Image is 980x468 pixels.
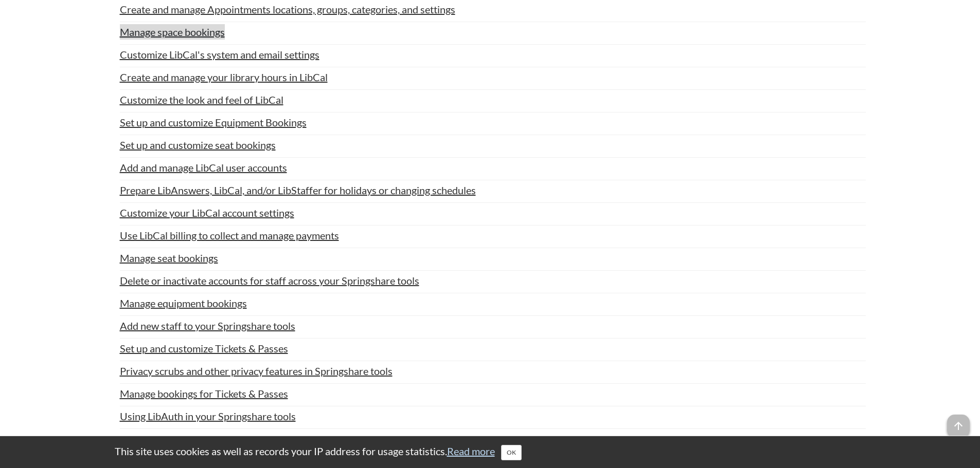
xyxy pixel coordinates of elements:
a: Using LibAuth in your Springshare tools [120,408,296,424]
a: Prepare LibAnswers, LibCal, and/or LibStaffer for holidays or changing schedules [120,182,476,198]
a: Add and manage LibCal user accounts [120,160,287,175]
a: Customize the look and feel of LibCal [120,92,283,107]
button: Close [501,445,522,460]
a: Set up and customize seat bookings [120,137,276,153]
a: Manage space bookings [120,24,225,40]
a: Manage seat bookings [120,250,218,266]
a: Create and manage your library hours in LibCal [120,69,328,85]
a: Read more [447,445,495,457]
a: Create and manage Appointments locations, groups, categories, and settings [120,2,455,17]
a: Set up and customize Equipment Bookings [120,115,307,130]
a: Customize your LibCal account settings [120,205,294,220]
a: arrow_upward [947,416,970,428]
a: Privacy scrubs and other privacy features in Springshare tools [120,363,393,379]
a: Assign, reassign, and remove Admin permissions across your Springshare tools [120,431,467,446]
span: arrow_upward [947,415,970,437]
a: Set up and customize Tickets & Passes [120,341,288,356]
a: Add new staff to your Springshare tools [120,318,295,333]
div: This site uses cookies as well as records your IP address for usage statistics. [104,444,876,460]
a: Manage equipment bookings [120,295,247,311]
a: Manage bookings for Tickets & Passes [120,386,288,401]
a: Delete or inactivate accounts for staff across your Springshare tools [120,273,419,288]
a: Use LibCal billing to collect and manage payments [120,228,339,243]
a: Customize LibCal's system and email settings [120,47,319,62]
